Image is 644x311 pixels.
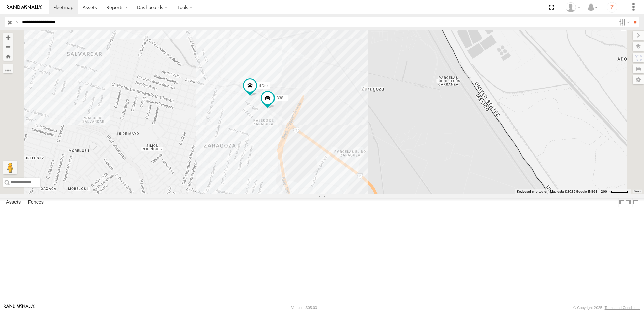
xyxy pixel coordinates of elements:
span: Map data ©2025 Google, INEGI [550,189,597,193]
button: Zoom out [3,42,13,51]
label: Hide Summary Table [632,198,639,207]
div: omar hernandez [563,2,583,12]
label: Dock Summary Table to the Right [625,198,632,207]
span: 200 m [601,189,611,193]
label: Dock Summary Table to the Left [618,198,625,207]
img: rand-logo.svg [7,5,42,10]
button: Zoom in [3,33,13,42]
label: Search Filter Options [616,17,631,27]
span: 338 [277,96,283,100]
button: Drag Pegman onto the map to open Street View [3,161,17,174]
label: Assets [3,198,24,207]
label: Measure [3,64,13,73]
button: Keyboard shortcuts [517,189,546,194]
label: Map Settings [633,75,644,84]
a: Terms and Conditions [605,306,640,310]
div: © Copyright 2025 - [573,306,640,310]
div: Version: 305.03 [291,306,317,310]
a: Visit our Website [4,304,35,311]
label: Fences [25,198,47,207]
a: Terms [634,190,641,193]
label: Search Query [14,17,20,27]
span: 8736 [259,83,268,88]
button: Map Scale: 200 m per 49 pixels [599,189,631,194]
i: ? [607,2,617,13]
button: Zoom Home [3,51,13,61]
